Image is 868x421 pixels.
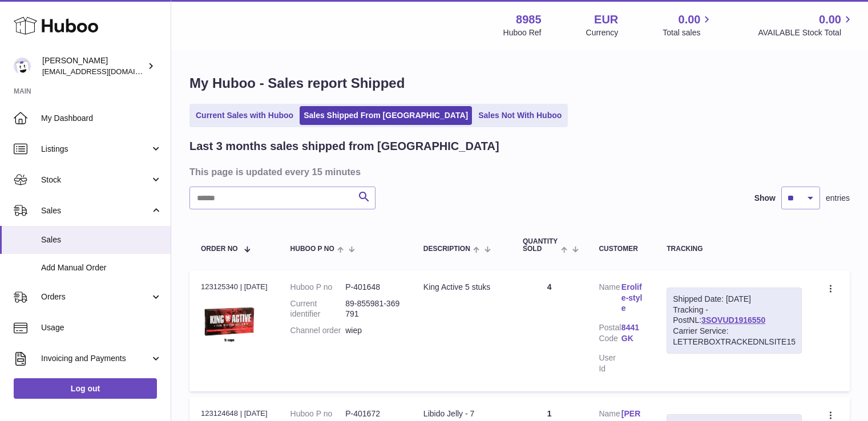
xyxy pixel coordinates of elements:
dt: Huboo P no [290,282,346,293]
dt: Huboo P no [290,408,346,419]
span: Add Manual Order [41,262,162,273]
div: Huboo Ref [503,27,542,38]
a: 0.00 AVAILABLE Stock Total [758,12,854,38]
span: Usage [41,322,162,333]
span: My Dashboard [41,113,162,124]
dt: Postal Code [599,322,621,347]
td: 4 [511,270,587,391]
div: Customer [599,245,644,253]
a: 8441 GK [621,322,644,344]
span: 0.00 [819,12,841,27]
span: Description [423,245,470,253]
span: entries [826,193,850,204]
strong: 8985 [516,12,542,27]
a: Log out [14,378,157,399]
strong: EUR [594,12,618,27]
span: Stock [41,175,150,185]
div: Tracking - PostNL: [667,288,802,354]
dt: Name [599,282,621,317]
dt: Current identifier [290,298,346,320]
span: Total sales [663,27,713,38]
div: Currency [586,27,619,38]
h3: This page is updated every 15 minutes [189,165,847,178]
dd: P-401672 [345,408,401,419]
dt: Channel order [290,325,346,336]
div: 123125340 | [DATE] [201,282,268,292]
dd: P-401648 [345,282,401,293]
dt: User Id [599,353,621,374]
h2: Last 3 months sales shipped from [GEOGRAPHIC_DATA] [189,139,499,154]
span: Quantity Sold [523,238,558,253]
a: Sales Not With Huboo [474,106,566,125]
div: Shipped Date: [DATE] [673,294,796,305]
div: Tracking [667,245,802,253]
span: Orders [41,292,150,302]
a: 0.00 Total sales [663,12,713,38]
span: 0.00 [679,12,701,27]
a: Sales Shipped From [GEOGRAPHIC_DATA] [300,106,472,125]
span: Sales [41,234,162,245]
span: Invoicing and Payments [41,353,150,364]
div: [PERSON_NAME] [42,55,145,77]
span: Listings [41,144,150,155]
span: AVAILABLE Stock Total [758,27,854,38]
a: 3SOVUD1916550 [701,315,765,325]
div: King Active 5 stuks [423,282,500,293]
label: Show [754,193,776,204]
dd: 89-855981-369791 [345,298,401,320]
span: [EMAIL_ADDRESS][DOMAIN_NAME] [42,67,168,76]
dd: wiep [345,325,401,336]
a: Current Sales with Huboo [192,106,297,125]
img: king-active-king-active-5-capules.jpg [201,295,258,348]
h1: My Huboo - Sales report Shipped [189,74,850,92]
div: Carrier Service: LETTERBOXTRACKEDNLSITE15 [673,326,796,347]
span: Order No [201,245,238,253]
span: Sales [41,205,150,216]
span: Huboo P no [290,245,334,253]
a: Erolife-style [621,282,644,314]
img: info@dehaanlifestyle.nl [14,58,31,75]
div: 123124648 | [DATE] [201,408,268,419]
